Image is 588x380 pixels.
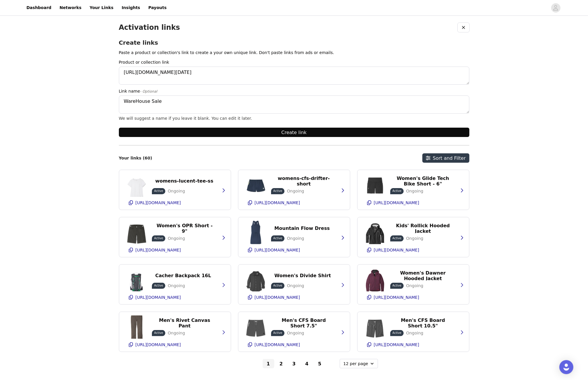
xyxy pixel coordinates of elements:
[374,295,419,300] p: [URL][DOMAIN_NAME]
[244,315,268,339] img: Men's CFS Board Short - 7.5
[394,176,452,187] p: Women's Glide Tech Bike Short - 6"
[119,156,152,161] h2: Your links (60)
[152,224,218,233] button: Women's OPR Short - 9"
[393,236,402,240] p: Active
[125,293,225,302] button: [URL][DOMAIN_NAME]
[393,189,402,193] p: Active
[271,176,337,186] button: womens-cfs-drifter-short
[288,359,300,368] button: Go To Page 3
[136,200,181,205] p: [URL][DOMAIN_NAME]
[314,359,326,368] button: Go To Page 5
[255,342,300,347] p: [URL][DOMAIN_NAME]
[136,248,181,252] p: [URL][DOMAIN_NAME]
[275,225,330,231] p: Mountain Flow Dress
[125,245,225,255] button: [URL][DOMAIN_NAME]
[154,331,163,335] p: Active
[56,1,85,14] a: Networks
[23,1,55,14] a: Dashboard
[275,359,287,368] button: Go To Page 2
[255,295,300,300] p: [URL][DOMAIN_NAME]
[125,268,148,291] img: Cacher Backpack 16L
[244,245,344,255] button: [URL][DOMAIN_NAME]
[390,176,456,186] button: Women's Glide Tech Bike Short - 6"
[273,236,282,240] p: Active
[155,178,214,184] p: womens-lucent-tee-ss
[390,271,456,280] button: Women's Dawner Hooded Jacket
[273,331,282,335] p: Active
[393,283,402,288] p: Active
[119,96,469,114] textarea: WareHouse Sale
[275,176,333,187] p: womens-cfs-drifter-short
[168,330,185,336] p: Ongoing
[119,59,466,65] label: Product or collection link
[119,128,469,137] button: Create link
[140,89,157,93] span: - Optional
[263,359,274,368] button: Go To Page 1
[393,331,402,335] p: Active
[406,283,423,289] p: Ongoing
[275,317,333,329] p: Men's CFS Board Short 7.5"
[363,293,463,302] button: [URL][DOMAIN_NAME]
[559,360,573,374] div: Open Intercom Messenger
[287,235,304,242] p: Ongoing
[394,223,452,234] p: Kids' Rollick Hooded Jacket
[125,340,225,349] button: [URL][DOMAIN_NAME]
[119,39,469,46] h2: Create links
[250,359,261,368] button: Go to previous page
[390,318,456,328] button: Men's CFS Board Short 10.5"
[287,330,304,336] p: Ongoing
[119,67,469,85] textarea: [URL][DOMAIN_NAME][DATE]
[363,198,463,207] button: [URL][DOMAIN_NAME]
[86,1,117,14] a: Your Links
[119,23,180,32] h1: Activation links
[255,248,300,252] p: [URL][DOMAIN_NAME]
[154,283,163,288] p: Active
[287,188,304,194] p: Ongoing
[168,283,185,289] p: Ongoing
[152,271,215,280] button: Cacher Backpack 16L
[553,3,558,13] div: avatar
[168,235,185,242] p: Ongoing
[374,200,419,205] p: [URL][DOMAIN_NAME]
[125,221,148,244] img: Women's OPR Short - 9
[363,173,387,197] img: Women's Glide Tech Bike Short - 6
[287,283,304,289] p: Ongoing
[406,330,423,336] p: Ongoing
[244,293,344,302] button: [URL][DOMAIN_NAME]
[406,188,423,194] p: Ongoing
[125,315,148,339] img: Men's Rivet Canvas Pant
[406,235,423,242] p: Ongoing
[275,273,331,278] p: Women's Divide Shirt
[374,248,419,252] p: [URL][DOMAIN_NAME]
[271,224,333,233] button: Mountain Flow Dress
[244,268,268,291] img: Women's Divide Shirt
[273,283,282,288] p: Active
[374,342,419,347] p: [URL][DOMAIN_NAME]
[422,153,469,163] button: Sort and Filter
[155,317,214,329] p: Men's Rivet Canvas Pant
[155,223,214,234] p: Women's OPR Short - 9"
[244,173,268,197] img: Women's CFS Drifter Short
[327,359,339,368] button: Go to next page
[154,189,163,193] p: Active
[255,200,300,205] p: [URL][DOMAIN_NAME]
[136,342,181,347] p: [URL][DOMAIN_NAME]
[244,198,344,207] button: [URL][DOMAIN_NAME]
[119,116,469,121] div: We will suggest a name if you leave it blank. You can edit it later.
[244,340,344,349] button: [URL][DOMAIN_NAME]
[363,221,387,244] img: Kids' Rollick Hooded Jacket
[145,1,170,14] a: Payouts
[155,273,211,278] p: Cacher Backpack 16L
[154,236,163,240] p: Active
[363,315,387,339] img: Men's CFS Board Short - 10.5
[152,176,217,186] button: womens-lucent-tee-ss
[273,189,282,193] p: Active
[119,50,469,56] p: Paste a product or collection's link to create a your own unique link. Don't paste links from ads...
[301,359,313,368] button: Go To Page 4
[394,270,452,281] p: Women's Dawner Hooded Jacket
[363,245,463,255] button: [URL][DOMAIN_NAME]
[363,340,463,349] button: [URL][DOMAIN_NAME]
[271,318,337,328] button: Men's CFS Board Short 7.5"
[119,88,466,94] label: Link name
[390,224,456,233] button: Kids' Rollick Hooded Jacket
